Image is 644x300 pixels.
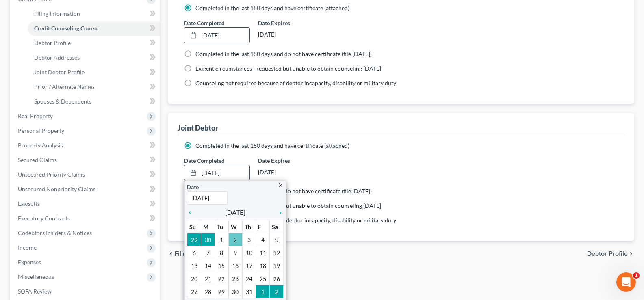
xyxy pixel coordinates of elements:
[278,180,284,190] a: close
[187,207,197,217] a: chevron_left
[195,142,349,149] span: Completed in the last 180 days and have certificate (attached)
[18,156,57,163] span: Secured Claims
[11,153,160,167] a: Secured Claims
[28,36,160,50] a: Debtor Profile
[174,250,225,257] span: Filing Information
[616,272,636,292] iframe: Intercom live chat
[215,285,228,298] td: 29
[215,220,228,233] th: Tu
[11,167,160,182] a: Unsecured Priority Claims
[256,233,270,246] td: 4
[11,138,160,153] a: Property Analysis
[18,229,92,236] span: Codebtors Insiders & Notices
[18,142,63,149] span: Property Analysis
[228,272,242,285] td: 23
[168,250,225,257] button: chevron_left Filing Information
[34,69,85,76] span: Joint Debtor Profile
[168,250,174,257] i: chevron_left
[11,211,160,226] a: Executory Contracts
[242,259,256,272] td: 17
[242,246,256,259] td: 10
[270,220,284,233] th: Sa
[201,272,215,285] td: 21
[187,259,201,272] td: 13
[34,98,91,105] span: Spouses & Dependents
[270,272,284,285] td: 26
[18,127,64,134] span: Personal Property
[242,285,256,298] td: 31
[195,80,396,86] span: Counseling not required because of debtor incapacity, disability or military duty
[178,123,218,133] div: Joint Debtor
[587,250,628,257] span: Debtor Profile
[184,156,225,165] label: Date Completed
[28,6,160,21] a: Filing Information
[215,272,228,285] td: 22
[28,21,160,36] a: Credit Counseling Course
[28,80,160,94] a: Prior / Alternate Names
[215,259,228,272] td: 15
[28,50,160,65] a: Debtor Addresses
[34,54,80,61] span: Debtor Addresses
[242,272,256,285] td: 24
[184,28,249,43] a: [DATE]
[187,285,201,298] td: 27
[215,246,228,259] td: 8
[228,246,242,259] td: 9
[187,209,197,216] i: chevron_left
[258,156,323,165] label: Date Expires
[258,19,323,27] label: Date Expires
[18,215,70,222] span: Executory Contracts
[242,233,256,246] td: 3
[258,165,323,179] div: [DATE]
[187,272,201,285] td: 20
[270,285,284,298] td: 2
[195,50,372,57] span: Completed in the last 180 days and do not have certificate (file [DATE])
[187,220,201,233] th: Su
[201,259,215,272] td: 14
[228,285,242,298] td: 30
[34,25,98,32] span: Credit Counseling Course
[215,233,228,246] td: 1
[256,259,270,272] td: 18
[187,233,201,246] td: 29
[270,246,284,259] td: 12
[18,112,53,119] span: Real Property
[256,246,270,259] td: 11
[256,272,270,285] td: 25
[242,220,256,233] th: Th
[195,65,381,72] span: Exigent circumstances - requested but unable to obtain counseling [DATE]
[628,250,634,257] i: chevron_right
[11,196,160,211] a: Lawsuits
[18,273,54,280] span: Miscellaneous
[228,259,242,272] td: 16
[18,200,40,207] span: Lawsuits
[278,182,284,188] i: close
[228,233,242,246] td: 2
[184,19,225,27] label: Date Completed
[256,220,270,233] th: F
[34,10,80,17] span: Filing Information
[11,182,160,196] a: Unsecured Nonpriority Claims
[11,284,160,299] a: SOFA Review
[195,4,349,11] span: Completed in the last 180 days and have certificate (attached)
[201,233,215,246] td: 30
[228,220,242,233] th: W
[34,39,71,46] span: Debtor Profile
[633,272,640,279] span: 1
[201,246,215,259] td: 7
[258,27,323,42] div: [DATE]
[184,165,249,181] a: [DATE]
[195,217,396,224] span: Counseling not required because of debtor incapacity, disability or military duty
[28,65,160,80] a: Joint Debtor Profile
[201,220,215,233] th: M
[18,186,95,192] span: Unsecured Nonpriority Claims
[195,202,381,209] span: Exigent circumstances - requested but unable to obtain counseling [DATE]
[270,233,284,246] td: 5
[18,171,85,178] span: Unsecured Priority Claims
[18,244,37,251] span: Income
[18,288,52,295] span: SOFA Review
[34,83,95,90] span: Prior / Alternate Names
[18,259,41,265] span: Expenses
[273,209,284,216] i: chevron_right
[225,207,245,217] span: [DATE]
